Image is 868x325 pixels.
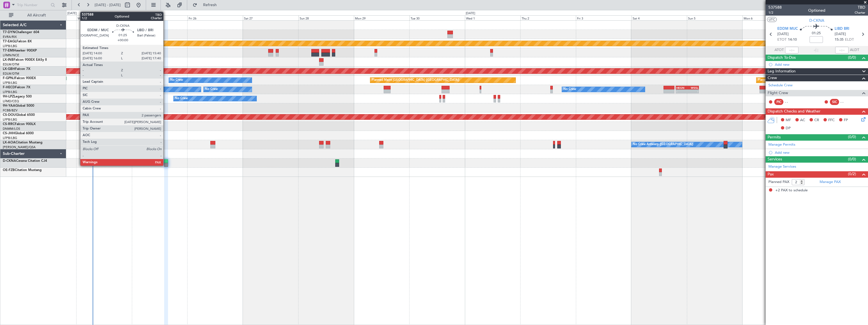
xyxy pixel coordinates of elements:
div: Thu 25 [132,15,187,20]
span: CS-RRC [3,123,15,126]
span: T7-EAGL [3,40,16,43]
div: No Crew [563,85,576,94]
span: CS-JHH [3,132,15,135]
span: (0/2) [848,171,856,177]
div: [DATE] [466,11,475,16]
a: OE-FZBCitation Mustang [3,168,42,172]
a: EDLW/DTM [3,62,19,67]
div: No Crew [175,94,188,103]
span: ATOT [775,47,784,53]
a: Manage Permits [768,142,795,148]
span: D-CKNA [809,18,824,23]
a: D-CKNACessna Citation CJ4 [3,159,47,163]
div: Planned Maint Dubai (Al Maktoum Intl) [87,39,142,48]
a: FCBB/BZV [3,108,18,113]
a: T7-EAGLFalcon 8X [3,40,32,43]
a: LFPB/LBG [3,44,17,48]
div: Tue 30 [410,15,465,20]
div: [DATE] [67,11,77,16]
span: Dispatch Checks and Weather [768,108,820,115]
div: - [676,90,687,93]
a: [PERSON_NAME]/QSA [3,145,36,149]
label: Planned PAX [768,179,789,185]
span: LIBD BRI [835,26,849,32]
span: T7-DYN [3,31,15,34]
span: (0/0) [848,134,856,140]
div: Wed 24 [77,15,132,20]
a: CS-JHHGlobal 6000 [3,132,34,135]
span: LX-AOA [3,141,16,144]
button: UTC [767,17,777,22]
span: 9H-LPZ [3,95,14,98]
a: CS-RRCFalcon 900LX [3,123,36,126]
a: LFPB/LBG [3,118,17,122]
div: SIC [830,99,839,105]
span: FFC [828,118,835,123]
span: All Aircraft [14,13,59,17]
a: LFPB/LBG [3,90,17,94]
div: Sun 28 [299,15,354,20]
span: Leg Information [768,68,796,75]
span: [DATE] [777,31,789,37]
button: Refresh [190,1,223,9]
span: TBD [855,4,865,10]
span: Permits [768,134,781,141]
div: Wed 1 [465,15,520,20]
span: (0/0) [848,156,856,162]
span: CR [814,118,819,123]
div: Mon 6 [743,15,798,20]
a: 9H-LPZLegacy 500 [3,95,32,98]
a: LX-INBFalcon 900EX EASy II [3,58,47,62]
a: CS-DOUGlobal 6500 [3,113,35,117]
a: T7-EMIHawker 900XP [3,49,37,52]
span: LX-INB [3,58,14,62]
span: F-HECD [3,86,15,89]
div: Sat 4 [632,15,687,20]
span: Pax [768,171,774,178]
div: - - [785,99,797,104]
div: No Crew [170,76,183,84]
div: Planned Maint [GEOGRAPHIC_DATA] ([GEOGRAPHIC_DATA]) [121,58,208,66]
span: (0/0) [848,55,856,60]
div: Add new [775,62,865,67]
div: PIC [774,99,783,105]
div: Fri 3 [576,15,631,20]
a: DNMM/LOS [3,127,20,131]
span: Charter [855,10,865,15]
span: LX-GBH [3,67,15,71]
a: Manage Services [768,164,796,170]
a: LFPB/LBG [3,136,17,140]
span: 01:25 [812,31,821,36]
a: Manage PAX [820,179,841,185]
div: Sat 27 [243,15,298,20]
span: Flight Crew [768,90,788,96]
span: 15:35 [835,37,844,43]
button: All Aircraft [6,11,60,20]
div: Mon 29 [354,15,409,20]
span: 14:10 [788,37,797,43]
span: [DATE] - [DATE] [95,3,121,8]
a: F-HECDFalcon 7X [3,86,30,89]
span: 9H-YAA [3,104,15,107]
span: DP [786,126,791,131]
a: LFMD/CEQ [3,99,19,103]
div: No Crew [205,85,218,94]
span: EDDM MUC [777,26,798,32]
div: - - [840,99,853,104]
div: - [687,90,698,93]
div: No Crew [141,85,154,94]
input: Trip Number [17,1,49,9]
div: Sun 5 [687,15,742,20]
span: [DATE] [835,31,846,37]
span: Refresh [198,3,222,7]
span: ETOT [777,37,786,43]
a: LFMN/NCE [3,53,19,57]
div: No Crew Antwerp ([GEOGRAPHIC_DATA]) [633,140,693,149]
div: Fri 26 [188,15,243,20]
span: CS-DOU [3,113,16,117]
a: Schedule Crew [768,83,793,88]
div: Planned Maint [GEOGRAPHIC_DATA] ([GEOGRAPHIC_DATA]) [758,76,845,84]
span: 1/2 [768,10,782,15]
span: Dispatch To-Dos [768,55,796,61]
div: Add new [775,150,865,155]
